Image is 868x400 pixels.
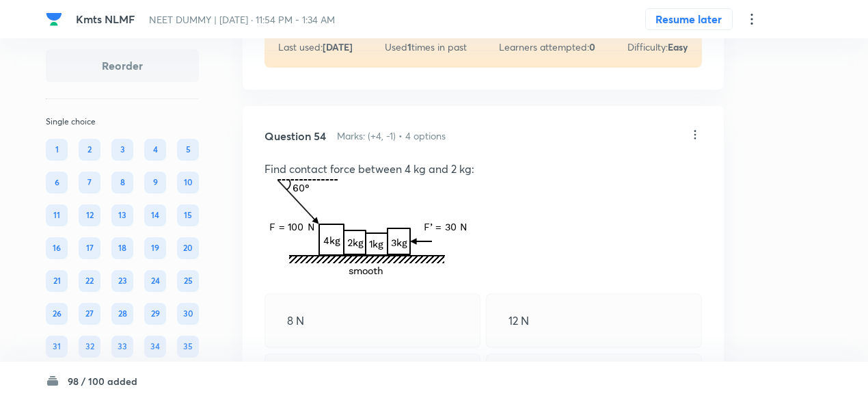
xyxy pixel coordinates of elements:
[144,204,166,226] div: 14
[499,40,595,54] p: Learners attempted:
[407,40,411,53] strong: 1
[265,161,702,177] p: Find contact force between 4 kg and 2 kg:
[46,336,68,358] div: 31
[149,13,335,26] span: NEET DUMMY | [DATE] · 11:54 PM - 1:34 AM
[46,172,68,194] div: 6
[144,270,166,292] div: 24
[144,303,166,325] div: 29
[111,204,133,226] div: 13
[144,139,166,161] div: 4
[79,139,100,161] div: 2
[177,204,199,226] div: 15
[111,172,133,194] div: 8
[111,270,133,292] div: 23
[46,139,68,161] div: 1
[46,11,65,27] a: Company Logo
[323,40,353,53] strong: [DATE]
[287,312,304,329] p: 8 N
[46,11,62,27] img: Company Logo
[278,40,353,54] p: Last used:
[46,116,199,128] p: Single choice
[508,312,529,329] p: 12 N
[111,303,133,325] div: 28
[385,40,467,54] p: Used times in past
[79,204,100,226] div: 12
[177,237,199,259] div: 20
[177,139,199,161] div: 5
[79,270,100,292] div: 22
[111,237,133,259] div: 18
[46,270,68,292] div: 21
[111,336,133,358] div: 33
[46,303,68,325] div: 26
[177,172,199,194] div: 10
[589,40,595,53] strong: 0
[46,237,68,259] div: 16
[111,139,133,161] div: 3
[627,40,688,54] p: Difficulty:
[177,270,199,292] div: 25
[46,49,199,82] button: Reorder
[79,336,100,358] div: 32
[68,374,137,388] h6: 98 / 100 added
[144,336,166,358] div: 34
[668,40,688,53] strong: Easy
[76,12,135,26] span: Kmts NLMF
[144,172,166,194] div: 9
[177,303,199,325] div: 30
[645,8,733,30] button: Resume later
[265,128,326,144] h5: Question 54
[144,237,166,259] div: 19
[46,204,68,226] div: 11
[337,129,446,143] h6: Marks: (+4, -1) • 4 options
[79,237,100,259] div: 17
[79,172,100,194] div: 7
[177,336,199,358] div: 35
[79,303,100,325] div: 27
[265,177,473,278] img: 24-08-23-12:27:07-PM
